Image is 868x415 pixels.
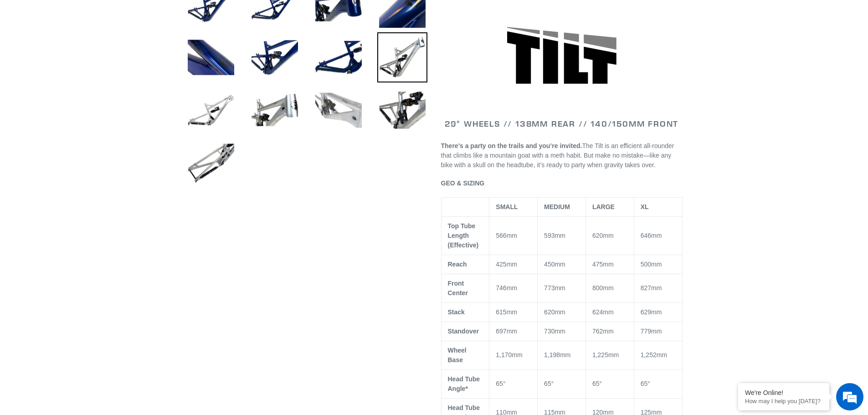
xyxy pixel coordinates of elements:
img: Load image into Gallery viewer, TILT - Frameset [377,85,427,135]
div: We're Online! [745,389,822,396]
td: 620mm [586,216,634,255]
span: SMALL [496,203,518,210]
td: 593mm [538,216,586,255]
span: Front Center [448,280,468,297]
div: Minimize live chat window [149,5,171,26]
td: 762mm [586,322,634,341]
td: 646mm [634,216,682,255]
span: XL [641,203,649,210]
img: Load image into Gallery viewer, TILT - Frameset [250,85,300,135]
span: 620mm [544,308,565,316]
span: We're online! [53,115,126,207]
td: 730mm [538,322,586,341]
td: 65 [489,369,538,398]
td: 746mm [489,274,538,302]
div: Chat with us now [61,51,167,63]
img: Load image into Gallery viewer, TILT - Frameset [313,32,364,82]
td: 450mm [538,255,586,274]
span: 624mm [592,308,614,316]
span: The Tilt is an efficient all-rounder that climbs like a mountain goat with a meth habit. But make... [441,142,674,169]
td: 1,170mm [489,341,538,369]
span: LARGE [592,203,615,210]
span: ° [647,380,650,387]
span: ° [551,380,554,387]
td: 65 [586,369,634,398]
span: Standover [448,328,479,335]
td: 65 [538,369,586,398]
td: 1,198mm [538,341,586,369]
div: Navigation go back [10,50,24,64]
img: Load image into Gallery viewer, TILT - Frameset [250,32,300,82]
img: Load image into Gallery viewer, TILT - Frameset [377,32,427,82]
img: d_696896380_company_1647369064580_696896380 [29,46,52,68]
td: 475mm [586,255,634,274]
span: ° [599,380,602,387]
span: 629mm [641,308,662,316]
p: How may I help you today? [745,398,822,405]
td: 773mm [538,274,586,302]
span: Stack [448,308,465,316]
img: Load image into Gallery viewer, TILT - Frameset [313,85,364,135]
td: 425mm [489,255,538,274]
span: Wheel Base [448,347,467,364]
img: Load image into Gallery viewer, TILT - Frameset [186,138,236,188]
td: 1,252mm [634,341,682,369]
td: 500mm [634,255,682,274]
img: Load image into Gallery viewer, TILT - Frameset [186,85,236,135]
span: Head Tube Angle* [448,375,480,392]
td: 779mm [634,322,682,341]
td: 827mm [634,274,682,302]
b: There’s a party on the trails and you’re invited. [441,142,582,149]
td: 1,225mm [586,341,634,369]
td: 566mm [489,216,538,255]
td: 800mm [586,274,634,302]
span: 29" WHEELS // 138mm REAR // 140/150mm FRONT [445,118,678,129]
span: ° [503,380,506,387]
span: GEO & SIZING [441,179,485,187]
span: Reach [448,261,467,268]
img: Load image into Gallery viewer, TILT - Frameset [186,32,236,82]
span: MEDIUM [544,203,570,210]
span: Top Tube Length (Effective) [448,222,479,249]
span: 615mm [496,308,517,316]
textarea: Type your message and hit 'Enter' [5,249,174,281]
td: 65 [634,369,682,398]
td: 697mm [489,322,538,341]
